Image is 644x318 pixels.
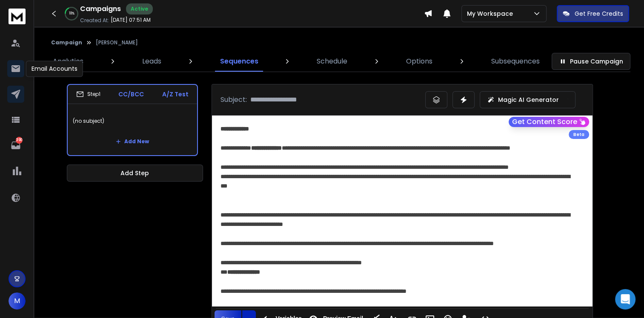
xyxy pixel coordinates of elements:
img: logo [9,9,26,24]
p: Schedule [317,56,347,66]
div: Email Accounts [26,61,83,77]
p: Magic AI Generator [498,95,559,104]
p: Leads [142,56,161,66]
h1: Campaigns [80,4,121,14]
p: Options [406,56,432,66]
button: Magic AI Generator [480,91,575,108]
li: Step1CC/BCCA/Z Test(no subject)Add New [67,84,198,156]
button: Get Content Score [509,117,589,127]
button: Campaign [51,39,82,46]
div: Active [126,3,153,14]
button: M [9,292,26,309]
a: Sequences [215,51,263,72]
a: Options [401,51,438,72]
a: Leads [137,51,166,72]
div: Step 1 [76,90,100,98]
p: Created At: [80,17,109,24]
a: Subsequences [486,51,545,72]
p: (no subject) [73,109,192,133]
p: 390 [16,137,23,144]
p: Analytics [53,56,83,66]
button: Add New [109,133,156,150]
button: Add Step [67,165,203,182]
p: 18 % [69,11,74,16]
a: Schedule [312,51,352,72]
div: Beta [569,130,589,139]
p: Subsequences [491,56,540,66]
button: Pause Campaign [552,53,630,70]
p: CC/BCC [118,90,144,98]
p: Get Free Credits [575,9,623,18]
p: Subject: [220,95,247,105]
button: Get Free Credits [557,5,629,22]
a: Analytics [48,51,89,72]
p: Sequences [220,56,258,66]
p: [PERSON_NAME] [96,39,138,46]
p: A/Z Test [162,90,189,98]
a: 390 [7,137,24,154]
p: [DATE] 07:51 AM [111,17,151,23]
p: My Workspace [467,9,516,18]
div: Open Intercom Messenger [615,289,635,309]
